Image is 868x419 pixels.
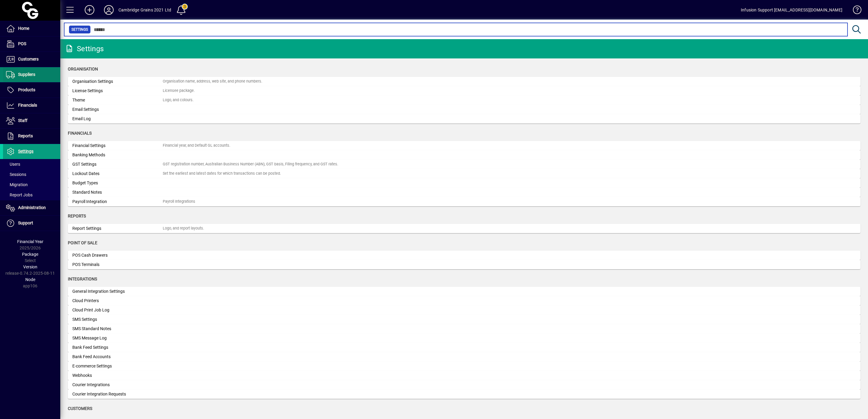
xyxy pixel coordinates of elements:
[72,180,163,186] div: Budget Types
[6,192,33,197] span: Report Jobs
[3,159,60,169] a: Users
[68,361,860,371] a: E-commerce Settings
[3,21,60,36] a: Home
[18,118,27,123] span: Staff
[72,106,163,113] div: Email Settings
[72,307,163,313] div: Cloud Print Job Log
[3,180,60,190] a: Migration
[163,97,193,103] div: Logo, and colours.
[3,113,60,128] a: Staff
[72,316,163,323] div: SMS Settings
[68,406,92,411] span: Customers
[6,162,20,167] span: Users
[163,199,195,205] div: Payroll Integrations
[72,116,163,122] div: Email Log
[72,225,163,232] div: Report Settings
[68,287,860,296] a: General Integration Settings
[3,36,60,52] a: POS
[741,5,842,15] div: Infusion Support [EMAIL_ADDRESS][DOMAIN_NAME]
[163,143,230,149] div: Financial year, and Default GL accounts.
[72,170,163,177] div: Lockout Dates
[3,216,60,231] a: Support
[72,344,163,351] div: Bank Feed Settings
[72,142,163,149] div: Financial Settings
[6,182,28,187] span: Migration
[3,67,60,82] a: Suppliers
[68,114,860,124] a: Email Log
[68,380,860,389] a: Courier Integrations
[3,52,60,67] a: Customers
[3,129,60,144] a: Reports
[68,169,860,178] a: Lockout DatesSet the earliest and latest dates for which transactions can be posted.
[18,149,33,154] span: Settings
[18,41,26,46] span: POS
[72,298,163,304] div: Cloud Printers
[72,326,163,332] div: SMS Standard Notes
[68,277,97,281] span: Integrations
[118,5,171,15] div: Cambridge Grains 2021 Ltd
[68,305,860,315] a: Cloud Print Job Log
[18,26,29,31] span: Home
[68,150,860,160] a: Banking Methods
[23,264,37,269] span: Version
[3,83,60,98] a: Products
[68,188,860,197] a: Standard Notes
[68,141,860,150] a: Financial SettingsFinancial year, and Default GL accounts.
[163,88,195,94] div: Licensee package.
[18,57,39,61] span: Customers
[72,335,163,341] div: SMS Message Log
[72,288,163,295] div: General Integration Settings
[22,252,38,257] span: Package
[68,77,860,86] a: Organisation SettingsOrganisation name, address, web site, and phone numbers.
[68,371,860,380] a: Webhooks
[72,88,163,94] div: License Settings
[163,79,262,84] div: Organisation name, address, web site, and phone numbers.
[68,160,860,169] a: GST SettingsGST registration number, Australian Business Number (ABN), GST basis, Filing frequenc...
[68,240,97,245] span: Point of Sale
[68,315,860,324] a: SMS Settings
[68,95,860,105] a: ThemeLogo, and colours.
[68,260,860,269] a: POS Terminals
[72,372,163,379] div: Webhooks
[3,200,60,215] a: Administration
[99,5,118,15] button: Profile
[68,214,86,218] span: Reports
[163,161,338,167] div: GST registration number, Australian Business Number (ABN), GST basis, Filing frequency, and GST r...
[848,1,860,21] a: Knowledge Base
[68,105,860,114] a: Email Settings
[72,199,163,205] div: Payroll Integration
[163,171,281,177] div: Set the earliest and latest dates for which transactions can be posted.
[6,172,26,177] span: Sessions
[68,67,98,71] span: Organisation
[72,161,163,167] div: GST Settings
[72,252,163,258] div: POS Cash Drawers
[68,333,860,343] a: SMS Message Log
[72,382,163,388] div: Courier Integrations
[68,197,860,206] a: Payroll IntegrationPayroll Integrations
[68,352,860,361] a: Bank Feed Accounts
[68,178,860,188] a: Budget Types
[18,87,35,92] span: Products
[68,296,860,305] a: Cloud Printers
[80,5,99,15] button: Add
[72,354,163,360] div: Bank Feed Accounts
[72,261,163,268] div: POS Terminals
[68,224,860,233] a: Report SettingsLogo, and report layouts.
[17,239,43,244] span: Financial Year
[65,44,104,54] div: Settings
[18,72,35,77] span: Suppliers
[72,391,163,397] div: Courier Integration Requests
[68,86,860,95] a: License SettingsLicensee package.
[3,169,60,180] a: Sessions
[18,103,37,108] span: Financials
[72,152,163,158] div: Banking Methods
[72,363,163,369] div: E-commerce Settings
[68,389,860,399] a: Courier Integration Requests
[3,98,60,113] a: Financials
[3,190,60,200] a: Report Jobs
[71,27,88,33] span: Settings
[68,251,860,260] a: POS Cash Drawers
[163,226,204,231] div: Logo, and report layouts.
[18,133,33,138] span: Reports
[18,220,33,225] span: Support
